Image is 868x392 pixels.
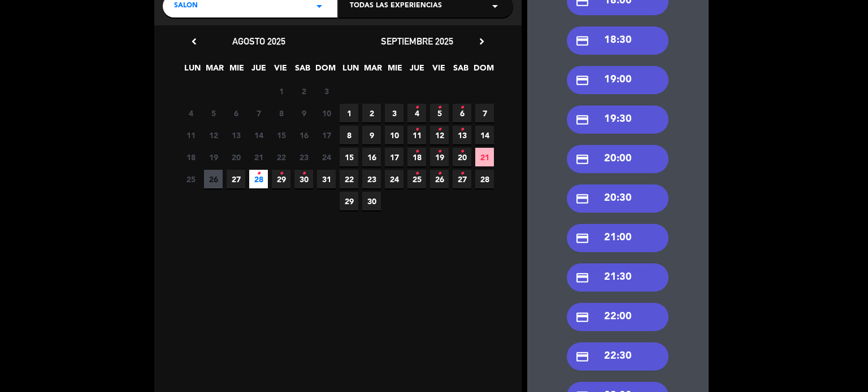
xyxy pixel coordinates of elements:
[453,126,471,144] span: 13
[271,61,290,80] span: VIE
[575,34,589,48] i: credit_card
[460,99,464,117] i: •
[249,126,268,144] span: 14
[227,170,245,188] span: 27
[340,170,358,188] span: 22
[272,148,290,166] span: 22
[340,126,358,144] span: 8
[227,104,245,122] span: 6
[205,61,224,80] span: MAR
[227,126,245,144] span: 13
[567,303,669,331] div: 22:00
[575,271,589,285] i: credit_card
[575,231,589,245] i: credit_card
[575,152,589,166] i: credit_card
[249,61,268,80] span: JUE
[363,61,382,80] span: MAR
[437,143,441,161] i: •
[181,126,200,144] span: 11
[475,126,494,144] span: 14
[415,165,419,183] i: •
[174,1,198,12] span: SALON
[181,170,200,188] span: 25
[567,105,669,134] div: 19:30
[204,170,223,188] span: 26
[385,104,403,122] span: 3
[272,104,290,122] span: 8
[430,148,449,166] span: 19
[294,82,313,100] span: 2
[340,148,358,166] span: 15
[415,143,419,161] i: •
[294,148,313,166] span: 23
[476,36,488,47] i: chevron_right
[204,148,223,166] span: 19
[407,61,426,80] span: JUE
[385,61,404,80] span: MIE
[430,126,449,144] span: 12
[575,113,589,127] i: credit_card
[575,310,589,324] i: credit_card
[437,121,441,139] i: •
[362,148,381,166] span: 16
[204,126,223,144] span: 12
[575,350,589,364] i: credit_card
[430,104,449,122] span: 5
[257,165,261,183] i: •
[385,126,403,144] span: 10
[452,61,470,80] span: SAB
[430,170,449,188] span: 26
[453,170,471,188] span: 27
[188,36,200,47] i: chevron_left
[204,104,223,122] span: 5
[272,170,290,188] span: 29
[294,170,313,188] span: 30
[317,104,336,122] span: 10
[302,165,306,183] i: •
[315,61,334,80] span: DOM
[460,165,464,183] i: •
[453,148,471,166] span: 20
[181,148,200,166] span: 18
[293,61,312,80] span: SAB
[407,126,426,144] span: 11
[362,104,381,122] span: 2
[460,121,464,139] i: •
[567,224,669,252] div: 21:00
[362,192,381,210] span: 30
[475,148,494,166] span: 21
[567,27,669,55] div: 18:30
[429,61,448,80] span: VIE
[341,61,360,80] span: LUN
[294,104,313,122] span: 9
[385,170,403,188] span: 24
[567,66,669,94] div: 19:00
[460,143,464,161] i: •
[567,184,669,213] div: 20:30
[437,99,441,117] i: •
[381,36,453,47] span: septiembre 2025
[183,61,202,80] span: LUN
[272,126,290,144] span: 15
[407,148,426,166] span: 18
[317,148,336,166] span: 24
[279,165,283,183] i: •
[475,170,494,188] span: 28
[575,192,589,206] i: credit_card
[317,170,336,188] span: 31
[317,82,336,100] span: 3
[567,145,669,173] div: 20:00
[385,148,403,166] span: 17
[340,192,358,210] span: 29
[340,104,358,122] span: 1
[407,170,426,188] span: 25
[317,126,336,144] span: 17
[567,263,669,292] div: 21:30
[415,99,419,117] i: •
[249,170,268,188] span: 28
[362,170,381,188] span: 23
[249,148,268,166] span: 21
[575,73,589,87] i: credit_card
[249,104,268,122] span: 7
[294,126,313,144] span: 16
